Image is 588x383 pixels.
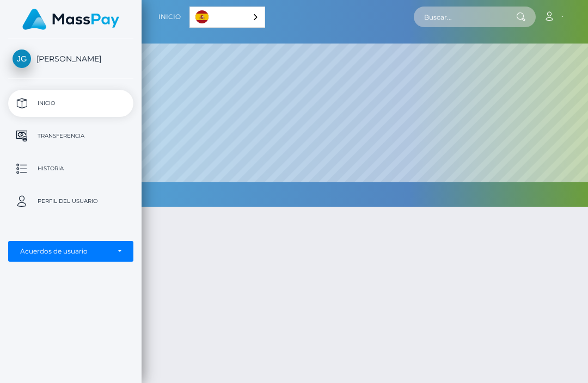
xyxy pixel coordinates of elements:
[189,7,265,28] aside: Language selected: Español
[22,9,119,30] img: MassPay
[158,5,181,28] a: Inicio
[414,7,516,27] input: Buscar...
[20,247,109,256] div: Acuerdos de usuario
[8,90,133,117] a: Inicio
[8,155,133,182] a: Historia
[8,54,133,64] span: [PERSON_NAME]
[13,95,129,112] p: Inicio
[190,7,265,27] a: Español
[13,193,129,209] p: Perfil del usuario
[8,241,133,262] button: Acuerdos de usuario
[8,188,133,215] a: Perfil del usuario
[13,160,129,177] p: Historia
[189,7,265,28] div: Language
[8,122,133,150] a: Transferencia
[13,128,129,144] p: Transferencia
